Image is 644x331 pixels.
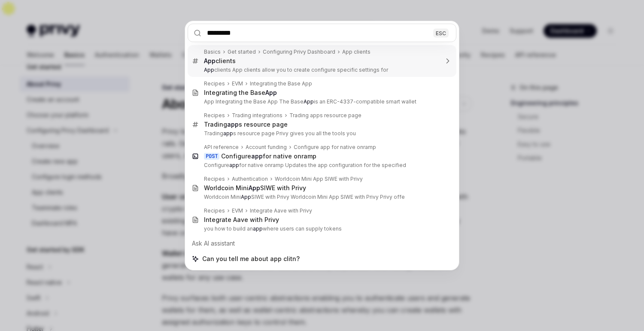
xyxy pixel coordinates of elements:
[275,176,363,182] div: Worldcoin Mini App SIWE with Privy
[204,216,279,224] div: Integrate Aave with Privy
[204,89,277,97] div: Integrating the Base
[232,207,243,214] div: EVM
[250,80,312,87] div: Integrating the Base App
[204,121,288,128] div: Trading s resource page
[204,176,225,182] div: Recipes
[204,194,438,200] p: Worldcoin Mini SIWE with Privy Worldcoin Mini App SIWE with Privy Privy offe
[204,80,225,87] div: Recipes
[204,49,221,55] div: Basics
[304,98,314,105] b: App
[250,207,312,214] div: Integrate Aave with Privy
[221,152,316,160] div: Configure for native onramp
[204,144,239,151] div: API reference
[265,89,277,96] b: App
[232,112,283,119] div: Trading integrations
[202,255,300,263] span: Can you tell me about app clitn?
[204,67,214,73] b: App
[263,49,335,55] div: Configuring Privy Dashboard
[227,121,239,128] b: app
[232,80,243,87] div: EVM
[232,176,268,182] div: Authentication
[253,225,263,232] b: app
[433,28,449,37] div: ESC
[229,162,239,168] b: app
[204,184,306,192] div: Worldcoin Mini SIWE with Privy
[204,207,225,214] div: Recipes
[204,57,236,65] div: clients
[228,49,256,55] div: Get started
[249,184,260,191] b: App
[342,49,371,55] div: App clients
[204,112,225,119] div: Recipes
[289,112,361,119] div: Trading apps resource page
[204,130,438,137] p: Trading s resource page Privy gives you all the tools you
[204,162,438,169] p: Configure for native onramp Updates the app configuration for the specified
[188,236,456,251] div: Ask AI assistant
[204,225,438,232] p: you how to build an where users can supply tokens
[294,144,376,151] div: Configure app for native onramp
[241,194,251,200] b: App
[246,144,287,151] div: Account funding
[204,57,216,64] b: App
[251,152,263,160] b: app
[204,153,219,160] div: POST
[223,130,233,137] b: app
[204,67,438,73] p: clients App clients allow you to create configure specific settings for
[204,98,438,105] p: App Integrating the Base App The Base is an ERC-4337-compatible smart wallet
